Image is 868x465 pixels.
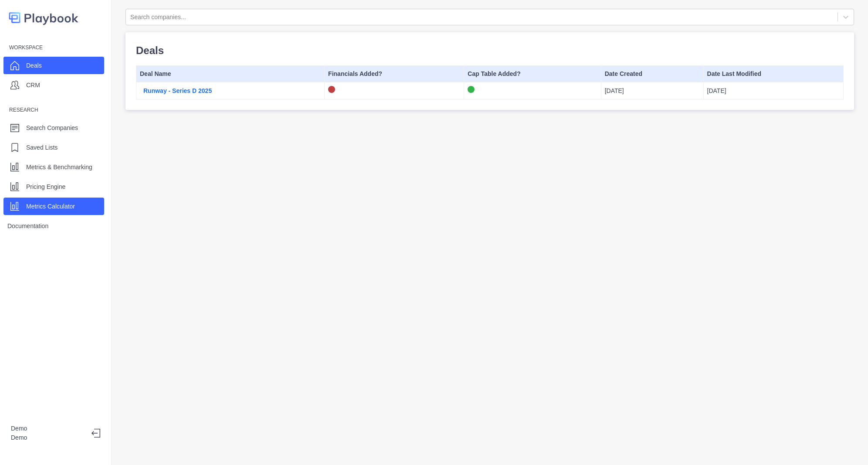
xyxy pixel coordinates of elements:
[26,61,42,70] p: Deals
[11,424,85,433] p: Demo
[468,86,475,93] img: on-logo
[26,123,78,133] p: Search Companies
[136,43,844,58] p: Deals
[26,202,75,211] p: Metrics Calculator
[26,163,92,172] p: Metrics & Benchmarking
[601,66,703,82] th: Date Created
[140,86,215,96] button: Runway - Series D 2025
[703,66,843,82] th: Date Last Modified
[136,66,325,82] th: Deal Name
[26,143,58,152] p: Saved Lists
[7,222,48,231] p: Documentation
[9,9,78,27] img: logo-colored
[703,82,843,99] td: [DATE]
[464,66,601,82] th: Cap Table Added?
[601,82,703,99] td: [DATE]
[26,182,65,191] p: Pricing Engine
[325,66,464,82] th: Financials Added?
[26,81,40,90] p: CRM
[11,433,85,442] p: Demo
[328,86,335,93] img: off-logo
